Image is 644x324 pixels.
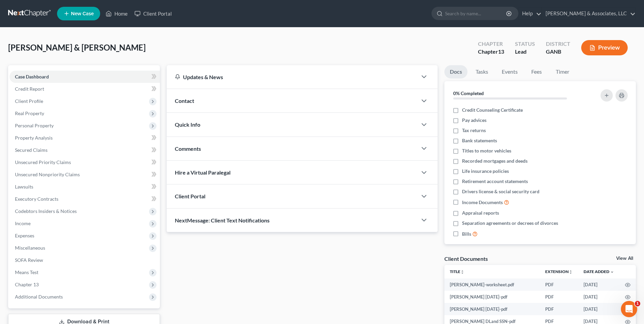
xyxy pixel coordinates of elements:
span: Life insurance policies [462,168,509,175]
td: PDF [540,303,578,315]
a: Titleunfold_more [450,269,464,274]
span: [PERSON_NAME] & [PERSON_NAME] [8,42,146,52]
span: Additional Documents [15,294,63,300]
a: Fees [526,65,548,78]
span: Income [15,220,31,226]
a: Home [102,7,131,20]
span: Executory Contracts [15,196,58,202]
div: District [546,40,570,48]
button: Preview [581,40,628,55]
td: [PERSON_NAME] [DATE]-pdf [444,303,540,315]
span: Client Portal [175,193,205,199]
span: Unsecured Nonpriority Claims [15,172,80,177]
span: NextMessage: Client Text Notifications [175,217,270,223]
span: Means Test [15,269,38,275]
span: Recorded mortgages and deeds [462,158,528,164]
span: Miscellaneous [15,245,45,251]
span: Hire a Virtual Paralegal [175,169,231,176]
span: Drivers license & social security card [462,188,539,195]
span: Chapter 13 [15,282,39,287]
span: Credit Report [15,86,44,92]
a: Unsecured Priority Claims [10,156,160,168]
a: Docs [444,65,467,78]
a: SOFA Review [10,254,160,266]
span: Client Profile [15,98,43,104]
div: Client Documents [444,255,488,262]
a: Property Analysis [10,132,160,144]
i: expand_more [610,270,614,274]
span: Quick Info [175,121,200,128]
td: [PERSON_NAME]-worksheet.pdf [444,278,540,291]
a: Client Portal [131,7,175,20]
a: Case Dashboard [10,71,160,83]
td: [DATE] [578,291,620,303]
span: Income Documents [462,199,503,206]
div: Updates & News [175,73,409,80]
span: Bills [462,231,471,237]
i: unfold_more [569,270,573,274]
a: Timer [550,65,575,78]
span: Lawsuits [15,184,33,190]
div: Lead [515,48,535,56]
span: Contact [175,97,194,104]
span: Unsecured Priority Claims [15,159,71,165]
span: Tax returns [462,127,486,134]
span: Bank statements [462,137,497,144]
div: GANB [546,48,570,56]
span: New Case [71,11,94,16]
a: Tasks [470,65,494,78]
strong: 0% Completed [453,90,484,96]
div: Status [515,40,535,48]
i: unfold_more [460,270,464,274]
div: Chapter [478,40,504,48]
input: Search by name... [445,7,507,20]
span: Appraisal reports [462,210,499,216]
td: [PERSON_NAME] [DATE]-pdf [444,291,540,303]
a: Unsecured Nonpriority Claims [10,168,160,181]
a: View All [616,256,633,261]
span: SOFA Review [15,257,43,263]
span: Retirement account statements [462,178,528,185]
a: Executory Contracts [10,193,160,205]
td: PDF [540,278,578,291]
span: Expenses [15,233,34,238]
a: Extensionunfold_more [545,269,573,274]
span: Pay advices [462,117,486,124]
span: Secured Claims [15,147,48,153]
span: Property Analysis [15,135,53,141]
td: [DATE] [578,303,620,315]
iframe: Intercom live chat [621,301,637,317]
span: Real Property [15,110,44,116]
span: Codebtors Insiders & Notices [15,208,77,214]
a: Date Added expand_more [584,269,614,274]
a: Credit Report [10,83,160,95]
a: Help [519,7,541,20]
div: Chapter [478,48,504,56]
span: 13 [498,48,504,55]
span: Personal Property [15,123,54,128]
span: Credit Counseling Certificate [462,107,523,113]
td: [DATE] [578,278,620,291]
span: Case Dashboard [15,74,49,79]
a: Lawsuits [10,181,160,193]
a: Events [496,65,523,78]
span: 1 [635,301,640,306]
span: Separation agreements or decrees of divorces [462,220,558,227]
a: Secured Claims [10,144,160,156]
span: Comments [175,145,201,152]
td: PDF [540,291,578,303]
a: [PERSON_NAME] & Associates, LLC [542,7,636,20]
span: Titles to motor vehicles [462,147,511,154]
